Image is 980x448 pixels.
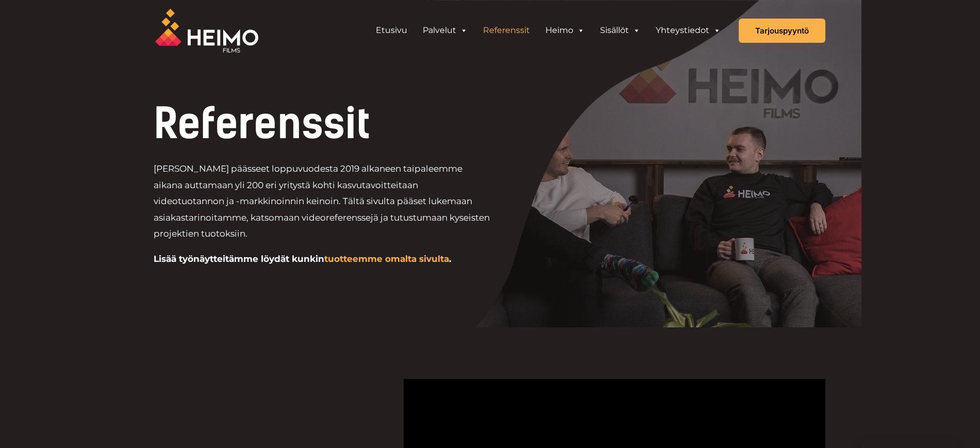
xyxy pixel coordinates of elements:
aside: Header Widget 1 [363,20,734,41]
a: Tarjouspyyntö [739,19,825,43]
b: Lisää työnäytteitämme löydät kunkin . [154,254,451,264]
a: tuotteemme omalta sivulta [324,254,449,264]
a: Palvelut [415,20,475,41]
a: Yhteystiedot [648,20,728,41]
a: Heimo [538,20,592,41]
h1: Referenssit [154,103,560,144]
a: Referenssit [475,20,538,41]
a: Sisällöt [592,20,648,41]
a: Etusivu [368,20,415,41]
img: Heimo Filmsin logo [155,9,258,53]
p: [PERSON_NAME] päässeet loppuvuodesta 2019 alkaneen taipaleemme aikana auttamaan yli 200 eri yrity... [154,161,490,242]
